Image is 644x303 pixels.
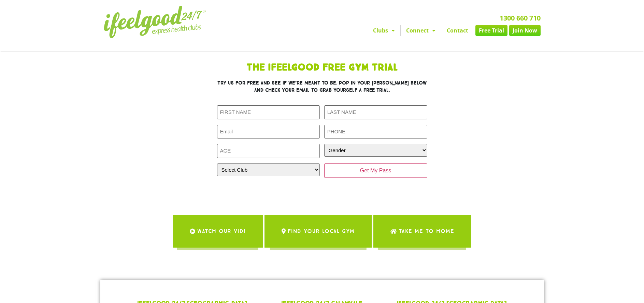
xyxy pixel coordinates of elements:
[173,215,263,248] a: WATCH OUR VID!
[475,25,507,36] a: Free Trial
[324,125,427,139] input: PHONE
[217,144,320,158] input: AGE
[172,63,472,73] h1: The IfeelGood Free Gym Trial
[288,222,355,241] span: Find Your Local Gym
[259,25,541,36] nav: Menu
[264,215,372,248] a: Find Your Local Gym
[324,105,427,119] input: LAST NAME
[217,105,320,119] input: FIRST NAME
[217,79,427,94] h3: Try us for free and see if we’re meant to be. Pop in your [PERSON_NAME] below and check your emai...
[500,13,541,23] a: 1300 660 710
[197,222,246,241] span: WATCH OUR VID!
[368,25,400,36] a: Clubs
[324,163,427,178] input: Get My Pass
[401,25,441,36] a: Connect
[441,25,474,36] a: Contact
[509,25,541,36] a: Join Now
[217,125,320,139] input: Email
[373,215,471,248] a: Take me to Home
[399,222,454,241] span: Take me to Home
